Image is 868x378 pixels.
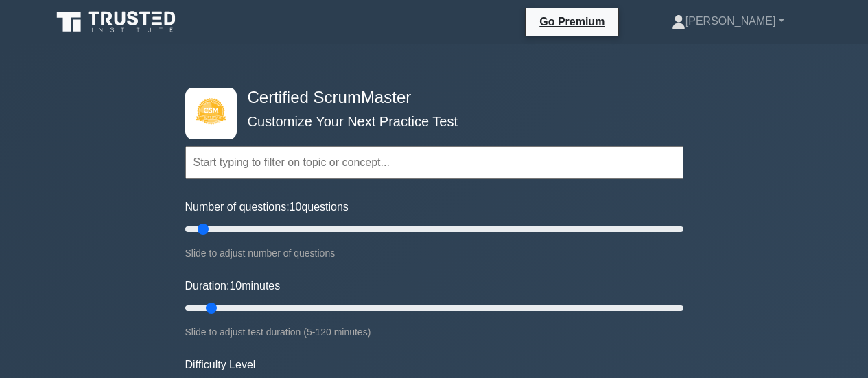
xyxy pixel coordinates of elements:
[290,201,302,213] span: 10
[185,324,683,340] div: Slide to adjust test duration (5-120 minutes)
[639,8,817,35] a: [PERSON_NAME]
[185,278,281,294] label: Duration: minutes
[185,357,256,373] label: Difficulty Level
[185,199,349,215] label: Number of questions: questions
[185,245,683,261] div: Slide to adjust number of questions
[185,146,683,179] input: Start typing to filter on topic or concept...
[531,13,613,30] a: Go Premium
[229,280,242,292] span: 10
[242,88,616,108] h4: Certified ScrumMaster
